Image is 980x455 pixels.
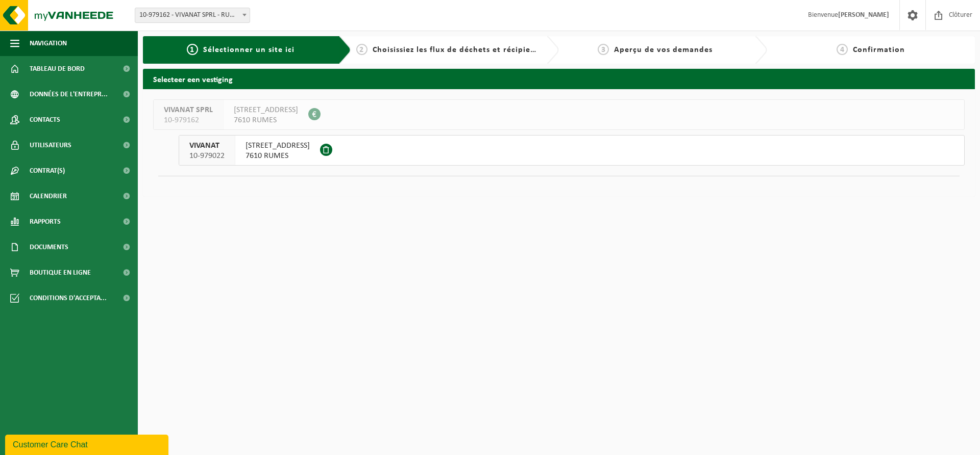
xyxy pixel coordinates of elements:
span: Navigation [30,31,67,56]
span: VIVANAT SPRL [164,105,213,115]
span: Confirmation [853,46,905,54]
span: 10-979162 [164,115,213,125]
iframe: chat widget [5,433,170,455]
span: 2 [356,44,367,55]
span: Contrat(s) [30,158,65,183]
span: Données de l'entrepr... [30,82,108,107]
span: Calendrier [30,183,67,209]
span: 10-979162 - VIVANAT SPRL - RUMES [135,8,250,22]
span: Contacts [30,107,60,132]
span: 10-979022 [189,151,225,161]
span: Rapports [30,209,61,234]
span: Documents [30,234,68,260]
span: Choisissiez les flux de déchets et récipients [373,46,543,54]
strong: [PERSON_NAME] [838,11,889,19]
span: 7610 RUMES [234,115,298,125]
span: [STREET_ADDRESS] [246,141,310,151]
span: 10-979162 - VIVANAT SPRL - RUMES [135,8,250,23]
span: 7610 RUMES [246,151,310,161]
span: 4 [837,44,848,55]
span: VIVANAT [189,141,225,151]
span: Sélectionner un site ici [203,46,295,54]
span: [STREET_ADDRESS] [234,105,298,115]
span: Utilisateurs [30,132,71,158]
span: Aperçu de vos demandes [614,46,713,54]
span: Boutique en ligne [30,260,91,285]
h2: Selecteer een vestiging [143,69,975,89]
button: VIVANAT 10-979022 [STREET_ADDRESS]7610 RUMES [179,135,965,166]
span: 3 [598,44,609,55]
span: Tableau de bord [30,56,85,82]
span: Conditions d'accepta... [30,285,107,311]
span: 1 [187,44,198,55]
